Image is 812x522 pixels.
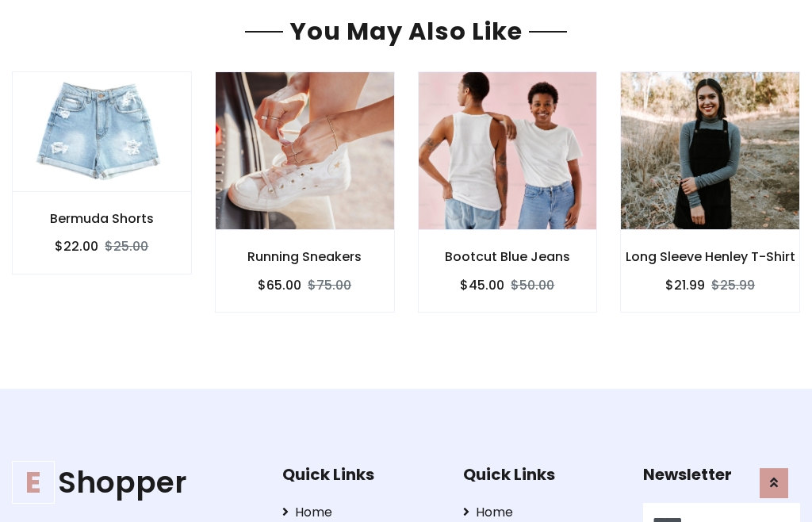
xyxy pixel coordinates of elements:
[12,465,258,501] a: EShopper
[216,249,394,264] h6: Running Sneakers
[418,71,598,312] a: Bootcut Blue Jeans $45.00$50.00
[463,503,620,522] a: Home
[55,239,98,254] h6: $22.00
[711,276,755,294] del: $25.99
[665,278,705,293] h6: $21.99
[258,278,301,293] h6: $65.00
[643,465,800,484] h5: Newsletter
[460,278,504,293] h6: $45.00
[463,465,620,484] h5: Quick Links
[13,211,191,226] h6: Bermuda Shorts
[215,71,395,312] a: Running Sneakers $65.00$75.00
[12,461,55,504] span: E
[620,71,800,312] a: Long Sleeve Henley T-Shirt $21.99$25.99
[12,465,258,501] h1: Shopper
[511,276,554,294] del: $50.00
[12,71,192,274] a: Bermuda Shorts $22.00$25.00
[419,249,597,264] h6: Bootcut Blue Jeans
[283,14,529,48] span: You May Also Like
[105,237,148,255] del: $25.00
[308,276,351,294] del: $75.00
[282,503,439,522] a: Home
[282,465,439,484] h5: Quick Links
[621,249,799,264] h6: Long Sleeve Henley T-Shirt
